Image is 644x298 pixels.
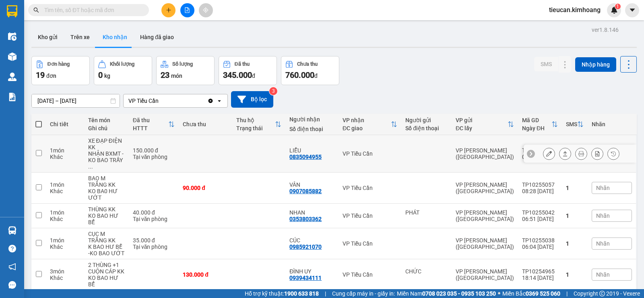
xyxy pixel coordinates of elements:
span: 1 [616,4,619,9]
span: | [325,289,326,298]
div: ĐC giao [343,125,391,131]
div: TP10255042 [522,209,558,216]
span: đ [252,73,255,79]
span: Miền Nam [397,289,496,298]
div: CÚC [289,237,334,244]
div: TP10254965 [522,268,558,275]
div: TP10255038 [522,237,558,244]
div: Khối lượng [110,61,134,67]
input: Tìm tên, số ĐT hoặc mã đơn [44,6,139,15]
div: Giao hàng [559,148,571,160]
button: SMS [534,57,558,71]
div: VP nhận [343,117,391,123]
div: Tên món [88,117,125,123]
div: ĐÌNH UY [289,268,334,275]
div: ĐC lấy [456,125,508,131]
div: 1 [566,240,584,247]
div: Trạng thái [236,125,275,131]
div: 0835094955 [289,154,322,160]
div: 1 [566,185,584,191]
span: tieucan.kimhoang [543,5,607,15]
input: Selected VP Tiểu Cần. [159,97,160,105]
div: Ghi chú [88,125,125,131]
span: notification [8,263,16,271]
div: 1 món [50,209,80,216]
div: VP Tiểu Cần [343,150,397,157]
div: VP Tiểu Cần [343,185,397,191]
svg: Clear value [207,98,214,104]
div: LIỄU [289,147,334,154]
div: KO BA0 HƯ ƯỚT [88,188,125,201]
div: VP [PERSON_NAME] ([GEOGRAPHIC_DATA]) [456,268,514,281]
span: question-circle [8,245,16,252]
div: VÂN [289,181,334,188]
th: Toggle SortBy [339,114,401,135]
span: đơn [46,73,56,79]
span: Cung cấp máy in - giấy in: [332,289,395,298]
div: Khác [50,154,80,160]
span: ... [88,163,93,170]
div: VP Tiểu Cần [343,271,397,278]
div: VP [PERSON_NAME] ([GEOGRAPHIC_DATA]) [456,237,514,250]
span: 760.000 [285,70,314,80]
div: VP Tiểu Cần [128,97,159,105]
span: Hỗ trợ kỹ thuật: [245,289,319,298]
span: ⚪️ [498,292,500,295]
div: K BAO HƯ BỂ -KO BAO ƯỚT [88,244,125,256]
div: Tại văn phòng [133,154,175,160]
div: Số điện thoại [289,126,334,132]
div: Khác [50,216,80,222]
div: KO BAO HƯ BỂ [88,275,125,288]
button: Khối lượng0kg [94,56,152,85]
img: warehouse-icon [8,73,17,81]
div: 0353803362 [289,216,322,222]
div: 130.000 đ [183,271,228,278]
img: icon-new-feature [611,6,618,14]
span: aim [203,7,208,13]
div: 1 món [50,147,80,154]
div: THÙNG KK [88,206,125,213]
div: 40.000 đ [133,209,175,216]
span: message [8,281,16,289]
div: VP Tiểu Cần [343,213,397,219]
div: Sửa đơn hàng [543,148,555,160]
span: search [33,7,39,13]
span: món [171,73,182,79]
div: Mã GD [522,117,551,123]
button: Chưa thu760.000đ [281,56,339,85]
div: 1 món [50,181,80,188]
span: | [566,289,568,298]
div: 35.000 đ [133,237,175,244]
div: VP [PERSON_NAME] ([GEOGRAPHIC_DATA]) [456,209,514,222]
div: Chưa thu [183,121,228,127]
div: Số điện thoại [405,125,448,131]
input: Select a date range. [32,94,120,107]
div: HTTT [133,125,169,131]
div: BAO M TRẮNG KK [88,175,125,188]
button: Bộ lọc [231,91,273,108]
div: VP Tiểu Cần [343,240,397,247]
img: warehouse-icon [8,32,17,41]
div: TP10255071 [522,147,558,154]
div: Chưa thu [297,61,318,67]
span: 345.000 [223,70,252,80]
button: file-add [180,3,194,17]
div: SMS [566,121,577,127]
span: Nhãn [596,240,610,247]
div: CỤC M TRẮNG KK [88,231,125,244]
div: ver 1.8.146 [592,25,619,34]
span: 23 [161,70,169,80]
div: 1 [566,213,584,219]
th: Toggle SortBy [562,114,588,135]
th: Toggle SortBy [232,114,286,135]
div: TP10255057 [522,181,558,188]
div: KO BAO HƯ BỂ [88,213,125,225]
div: Khác [50,275,80,281]
span: 19 [36,70,45,80]
div: Thu hộ [236,117,275,123]
span: 0 [98,70,103,80]
th: Toggle SortBy [452,114,518,135]
button: Kho nhận [96,27,134,47]
div: Khác [50,244,80,250]
button: Số lượng23món [156,56,215,85]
